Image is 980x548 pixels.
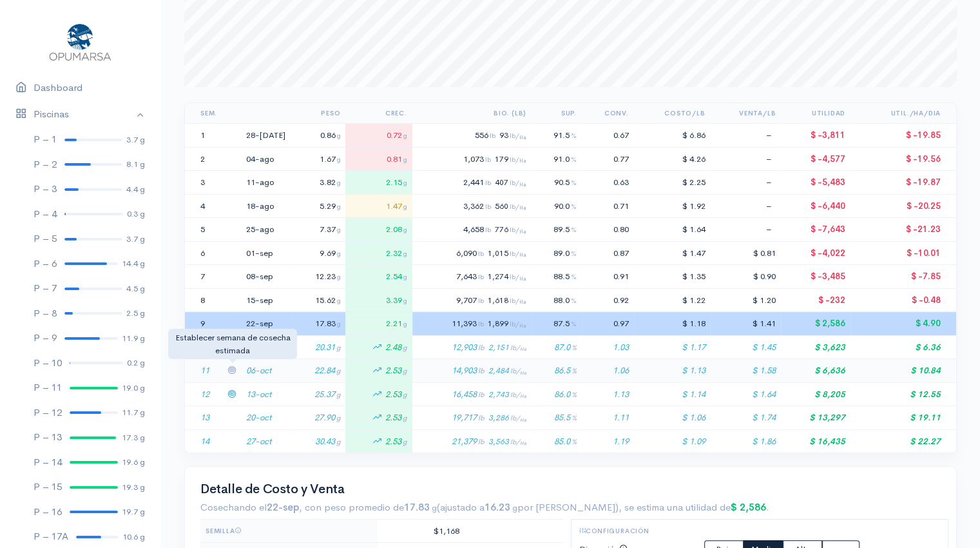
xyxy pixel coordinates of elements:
span: % [571,131,577,140]
span: 1,618 [488,295,526,306]
td: 12.23 [291,265,345,289]
td: $ -6,440 [781,194,850,218]
span: 8 [200,295,205,306]
span: g [336,390,340,399]
sub: Ha [519,205,526,211]
strong: 17.83 [404,501,437,513]
sub: Ha [520,346,526,352]
td: 2.08 [345,218,412,242]
td: 2.21 [345,312,412,336]
td: $ 3,623 [781,335,850,359]
span: 2,484 [488,366,526,376]
td: 1.03 [582,335,634,359]
td: 11-ago [241,171,291,195]
td: 0.81 [345,147,412,171]
td: 2.53 [345,359,412,383]
div: P – 17A [34,529,68,544]
span: g [336,366,340,375]
td: $ 1.17 [634,335,711,359]
sub: Ha [519,158,526,164]
td: $ -19.87 [850,171,956,195]
td: 22-sep [241,312,291,336]
span: $ 1.20 [753,295,776,306]
div: P – 9 [34,331,57,346]
span: 5 [200,224,205,235]
span: g [336,178,340,187]
span: g [336,131,340,140]
td: 2.53 [345,429,412,453]
td: 3,362 [412,194,532,218]
span: – [766,224,776,235]
div: P – 4 [34,207,57,222]
td: 2,441 [412,171,532,195]
span: g [403,366,407,375]
td: 91.5 [532,124,582,148]
td: 0.92 [582,288,634,312]
td: $ -7.85 [850,265,956,289]
span: g [336,155,340,164]
span: g [336,319,340,328]
td: $ 4.90 [850,312,956,336]
span: 4 [200,201,205,211]
span: 3 [200,177,205,188]
td: 1.19 [582,429,634,453]
td: $ -19.56 [850,147,956,171]
div: P – 8 [34,306,57,321]
td: 0.77 [582,147,634,171]
span: % [571,225,577,234]
td: 12,903 [412,335,532,359]
td: $ 22.27 [850,429,956,453]
td: $ 1.64 [634,218,711,242]
span: g [403,296,407,305]
span: 2,151 [488,342,526,353]
td: 19,717 [412,406,532,430]
span: g [403,178,407,187]
sub: Ha [519,229,526,235]
th: Sem. [185,103,222,124]
span: 1 [200,130,205,141]
span: lb/ [510,179,526,187]
div: Establecer semana de cosecha estimada [168,329,297,359]
td: 0.63 [582,171,634,195]
span: g [336,202,340,211]
span: lb/ [510,438,526,446]
span: % [571,319,577,328]
td: 87.5 [532,312,582,336]
td: 9.69 [291,241,345,265]
td: 2.15 [345,171,412,195]
span: lb/ [510,226,526,234]
div: P – 2 [34,157,57,172]
span: lb [478,437,485,446]
td: 86.0 [532,382,582,406]
td: $ -232 [781,288,850,312]
td: 88.5 [532,265,582,289]
div: P – 6 [34,257,57,271]
span: lb [478,343,485,352]
th: Utilidad [781,103,850,124]
td: 20-oct [241,406,291,430]
span: % [572,343,577,352]
td: 08-sep [241,265,291,289]
th: Conv. [582,103,634,124]
td: 7,643 [412,265,532,289]
span: g [403,343,407,352]
td: $ -10.01 [850,241,956,265]
span: lb/ [510,414,526,422]
td: 30.43 [291,429,345,453]
div: 11.9 g [122,332,145,345]
td: 1.11 [582,406,634,430]
div: 3.7 g [126,233,145,246]
sub: Ha [519,135,526,141]
td: $ 10.84 [850,359,956,383]
td: 0.97 [582,312,634,336]
sub: Ha [520,393,526,399]
div: P – 7 [34,281,57,296]
span: 407 [495,177,526,188]
td: 15.62 [291,288,345,312]
th: Util./Ha/Dia [850,103,956,124]
div: P – 13 [34,430,62,445]
h2: Detalle de Costo y Venta [200,482,941,496]
td: $ -0.48 [850,288,956,312]
td: 04-ago [241,147,291,171]
td: 85.0 [532,429,582,453]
